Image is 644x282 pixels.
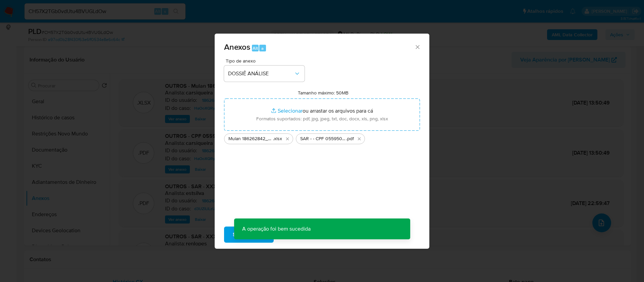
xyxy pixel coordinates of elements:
span: .pdf [346,135,354,142]
button: DOSSIÊ ANÁLISE [224,66,305,82]
span: .xlsx [273,135,282,142]
button: Excluir Mulan 186262842_2025_08_28_17_10_35.xlsx [283,135,291,143]
ul: Arquivos selecionados [224,131,420,144]
span: Cancelar [285,227,307,242]
span: a [261,45,264,51]
p: A operação foi bem sucedida [234,218,319,239]
span: DOSSIÊ ANÁLISE [228,70,294,77]
label: Tamanho máximo: 50MB [298,90,348,96]
span: Tipo de anexo [226,58,306,63]
button: Subir arquivo [224,227,274,243]
span: Alt [253,45,258,51]
span: Anexos [224,41,250,53]
button: Fechar [414,44,420,50]
span: Mulan 186262842_2025_08_28_17_10_35 [228,135,273,142]
button: Excluir SAR - - CPF 05595040637 - FELIPE COUTINHO DO NASCIMENTO (1).pdf [355,135,363,143]
span: Subir arquivo [233,227,265,242]
span: SAR - - CPF 05595040637 - [PERSON_NAME] (1) [300,135,346,142]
